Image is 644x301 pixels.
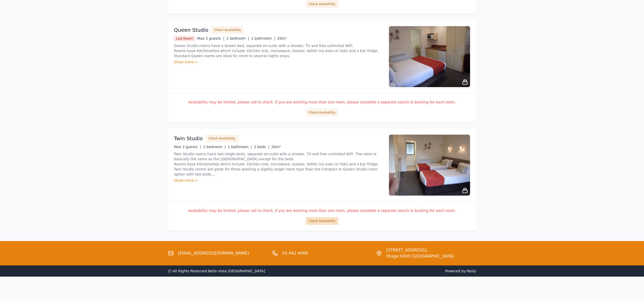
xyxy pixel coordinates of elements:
span: Otago 9300 [GEOGRAPHIC_DATA] [386,253,454,259]
button: Check Availability [306,109,338,116]
p: Twin Studio rooms have two single beds, separate en-suite with a shower, TV and free unlimited Wi... [174,151,383,177]
span: Powered by [324,268,476,274]
p: Availability may be limited, please call to check. If you are wanting more than one room, please ... [174,100,470,105]
span: Last Room! [174,36,195,41]
div: Show more > [174,178,383,183]
span: 2 beds | [254,145,269,149]
span: 20m² [277,36,287,40]
a: [EMAIL_ADDRESS][DOMAIN_NAME] [178,250,249,256]
p: Availability may be limited, please call to check. If you are wanting more than one room, please ... [174,208,470,213]
a: 03 442 4468 [282,250,308,256]
button: Check Availability [211,26,244,34]
span: 20m² [271,145,281,149]
span: 1 bedroom | [226,36,249,40]
div: Show more > [174,59,383,65]
span: 1 bedroom | [203,145,226,149]
h3: Twin Studio [174,135,203,142]
span: 1 bathroom | [251,36,275,40]
button: Check Availability [306,0,338,8]
a: Resly [467,269,476,273]
span: 1 bathroom | [228,145,252,149]
span: Max 2 guests | [197,36,224,40]
span: ⓒ All Rights Reserved. Bella Vista [GEOGRAPHIC_DATA] [168,269,265,273]
button: Check Availability [206,135,238,142]
h3: Queen Studio [174,26,208,34]
span: Max 2 guests | [174,145,201,149]
button: Check Availability [306,217,338,225]
p: Queen Studio rooms have a Queen bed, separate en-suite with a shower, TV and free unlimited WiFi.... [174,43,383,58]
span: [STREET_ADDRESS], [386,247,454,253]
